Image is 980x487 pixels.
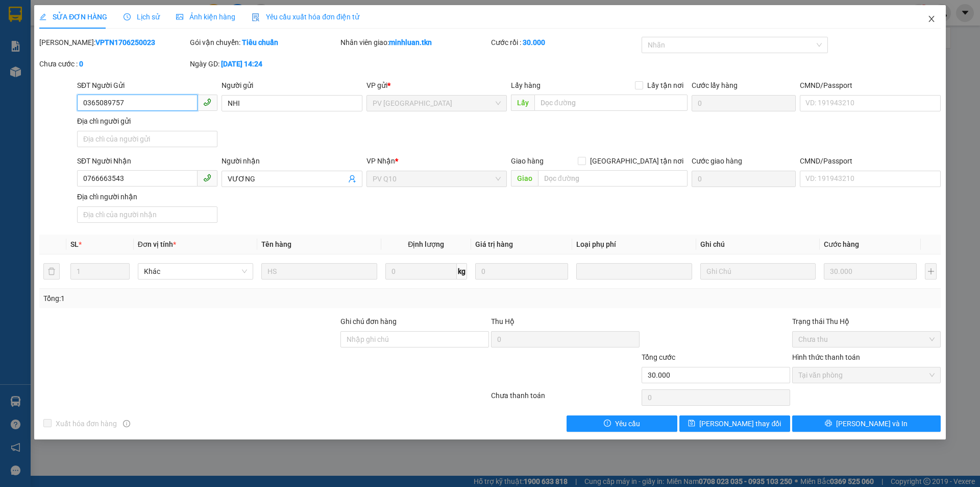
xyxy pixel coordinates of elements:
[475,240,513,248] span: Giá trị hàng
[798,367,935,383] span: Tại văn phòng
[124,13,131,20] span: clock-circle
[643,80,688,91] span: Lấy tận nơi
[491,37,640,48] div: Cước rồi :
[144,264,247,279] span: Khác
[692,157,742,165] label: Cước giao hàng
[77,191,217,202] div: Địa chỉ người nhận
[688,420,695,428] span: save
[408,240,444,248] span: Định lượng
[366,80,507,91] div: VP gửi
[511,157,544,165] span: Giao hàng
[511,81,541,89] span: Lấy hàng
[586,155,688,167] span: [GEOGRAPHIC_DATA] tận nơi
[95,38,155,47] b: VPTN1706250023
[692,81,738,89] label: Cước lấy hàng
[39,37,188,48] div: [PERSON_NAME]:
[123,420,130,427] span: info-circle
[825,420,832,428] span: printer
[679,415,790,432] button: save[PERSON_NAME] thay đổi
[340,37,489,48] div: Nhân viên giao:
[203,174,211,182] span: phone
[615,418,640,429] span: Yêu cầu
[604,420,611,428] span: exclamation-circle
[190,37,338,48] div: Gói vận chuyển:
[252,13,260,21] img: icon
[792,316,941,327] div: Trạng thái Thu Hộ
[798,332,935,347] span: Chưa thu
[373,96,501,111] span: PV Tây Ninh
[567,415,677,432] button: exclamation-circleYêu cầu
[457,263,467,280] span: kg
[39,13,107,21] span: SỬA ĐƠN HÀNG
[792,353,860,361] label: Hình thức thanh toán
[475,263,568,280] input: 0
[190,58,338,69] div: Ngày GD:
[261,263,377,280] input: VD: Bàn, Ghế
[348,175,356,183] span: user-add
[491,317,514,326] span: Thu Hộ
[252,13,359,21] span: Yêu cầu xuất hóa đơn điện tử
[692,95,796,111] input: Cước lấy hàng
[511,95,534,111] span: Lấy
[824,240,859,248] span: Cước hàng
[925,263,936,280] button: plus
[917,5,946,34] button: Close
[176,13,183,20] span: picture
[340,331,489,347] input: Ghi chú đơn hàng
[222,155,362,167] div: Người nhận
[43,263,60,280] button: delete
[77,131,217,147] input: Địa chỉ của người gửi
[39,58,188,69] div: Chưa cước :
[572,235,696,254] th: Loại phụ phí
[77,115,217,127] div: Địa chỉ người gửi
[534,95,688,111] input: Dọc đường
[261,240,291,248] span: Tên hàng
[221,60,262,68] b: [DATE] 14:24
[39,13,46,20] span: edit
[699,418,781,429] span: [PERSON_NAME] thay đổi
[79,60,83,68] b: 0
[77,80,217,91] div: SĐT Người Gửi
[800,80,940,91] div: CMND/Passport
[222,80,362,91] div: Người gửi
[43,293,378,304] div: Tổng: 1
[242,38,278,47] b: Tiêu chuẩn
[203,98,211,106] span: phone
[366,157,395,165] span: VP Nhận
[138,240,176,248] span: Đơn vị tính
[824,263,917,280] input: 0
[176,13,235,21] span: Ảnh kiện hàng
[696,235,820,254] th: Ghi chú
[77,155,217,167] div: SĐT Người Nhận
[800,155,940,167] div: CMND/Passport
[52,418,121,429] span: Xuất hóa đơn hàng
[692,171,796,187] input: Cước giao hàng
[523,38,545,47] b: 30.000
[792,415,941,432] button: printer[PERSON_NAME] và In
[373,171,501,187] span: PV Q10
[77,206,217,223] input: Địa chỉ của người nhận
[389,38,432,47] b: minhluan.tkn
[927,15,936,23] span: close
[511,170,538,187] span: Giao
[340,317,397,326] label: Ghi chú đơn hàng
[124,13,160,21] span: Lịch sử
[642,353,675,361] span: Tổng cước
[836,418,908,429] span: [PERSON_NAME] và In
[70,240,79,248] span: SL
[700,263,816,280] input: Ghi Chú
[538,170,688,187] input: Dọc đường
[490,390,641,408] div: Chưa thanh toán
